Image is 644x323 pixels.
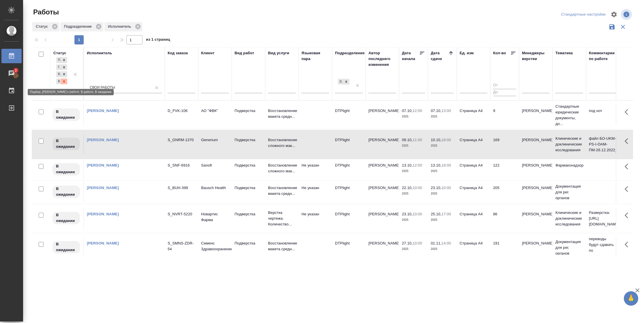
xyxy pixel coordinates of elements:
[555,184,583,201] p: Документация для рег. органов
[332,238,366,258] td: DTPlight
[201,163,229,168] p: Sanofi
[56,186,76,197] p: В ожидании
[366,238,399,258] td: [PERSON_NAME]
[366,160,399,180] td: [PERSON_NAME]
[168,137,195,143] div: S_GNRM-1370
[402,143,425,149] p: 2025
[32,22,59,31] div: Статус
[490,160,519,180] td: 122
[56,64,61,70] div: Готов к работе
[441,241,451,245] p: 14:00
[61,22,103,31] div: Подразделение
[607,8,621,21] span: Настроить таблицу
[338,79,343,85] div: DTPlight
[268,210,296,227] p: Верстка чертежа. Количество...
[366,182,399,202] td: [PERSON_NAME]
[621,238,635,251] button: Здесь прячутся важные кнопки
[431,109,441,113] p: 07.10,
[431,217,454,223] p: 2025
[589,108,617,114] p: под нот
[402,191,425,197] p: 2025
[457,160,490,180] td: Страница А4
[402,109,413,113] p: 07.10,
[522,211,550,217] p: [PERSON_NAME]
[413,212,422,216] p: 10:00
[490,182,519,202] td: 205
[555,210,583,227] p: Клинические и доклинические исследования
[555,104,583,127] p: Стандартные юридические документы, до...
[441,212,451,216] p: 17:00
[52,240,80,254] div: Исполнитель назначен, приступать к работе пока рано
[64,24,94,29] p: Подразделение
[431,114,454,120] p: 2025
[268,108,296,120] p: Восстановление макета средн...
[87,50,112,56] div: Исполнитель
[201,211,229,223] p: Новартис Фарма
[168,211,195,217] div: S_NVRT-5220
[493,50,506,56] div: Кол-во
[431,212,441,216] p: 25.10,
[235,137,262,143] p: Подверстка
[87,241,119,245] a: [PERSON_NAME]
[87,186,119,190] a: [PERSON_NAME]
[32,8,59,17] span: Работы
[413,163,422,167] p: 12:00
[268,163,296,174] p: Восстановление сложного мак...
[441,109,451,113] p: 13:00
[441,138,451,142] p: 18:00
[87,138,119,142] a: [PERSON_NAME]
[621,134,635,148] button: Здесь прячутся важные кнопки
[52,211,80,225] div: Исполнитель назначен, приступать к работе пока рано
[555,50,573,56] div: Тематика
[201,240,229,252] p: Сименс Здравоохранение
[52,137,80,151] div: Исполнитель назначен, приступать к работе пока рано
[168,50,188,56] div: Код заказа
[56,241,76,253] p: В ожидании
[402,217,425,223] p: 2025
[621,105,635,119] button: Здесь прячутся важные кнопки
[457,208,490,229] td: Страница А4
[268,137,296,149] p: Восстановление сложного мак...
[52,108,80,122] div: Исполнитель назначен, приступать к работе пока рано
[268,185,296,197] p: Восстановление макета средн...
[431,168,454,174] p: 2025
[490,238,519,258] td: 191
[11,68,20,73] span: 2
[268,240,296,252] p: Восстановление макета средн...
[522,108,550,114] p: [PERSON_NAME]
[368,50,396,68] div: Автор последнего изменения
[56,109,76,120] p: В ожидании
[624,291,638,306] button: 🙏
[621,160,635,173] button: Здесь прячутся важные кнопки
[402,186,413,190] p: 22.10,
[522,137,550,143] p: [PERSON_NAME]
[235,185,262,191] p: Подверстка
[201,108,229,114] p: АО "ФВК"
[431,246,454,252] p: 2025
[460,50,474,56] div: Ед. изм
[589,210,617,227] p: Разверстка: [URL][DOMAIN_NAME]..
[366,105,399,125] td: [PERSON_NAME]
[413,241,422,245] p: 10:00
[332,182,366,202] td: DTPlight
[56,57,68,64] div: Подбор, Готов к работе, В работе, В ожидании
[332,208,366,229] td: DTPlight
[402,163,413,167] p: 13.10,
[413,138,422,142] p: 11:00
[299,182,332,202] td: Не указан
[457,134,490,154] td: Страница А4
[431,50,448,62] div: Дата сдачи
[56,71,68,78] div: Подбор, Готов к работе, В работе, В ожидании
[522,163,550,168] p: [PERSON_NAME]
[235,50,254,56] div: Вид работ
[555,239,583,256] p: Документация для рег. органов
[36,24,50,29] p: Статус
[335,50,365,56] div: Подразделение
[53,50,66,56] div: Статус
[52,163,80,176] div: Исполнитель назначен, приступать к работе пока рано
[402,168,425,174] p: 2025
[441,163,451,167] p: 18:00
[235,163,262,168] p: Подверстка
[56,79,61,85] div: В ожидании
[146,36,170,44] span: из 1 страниц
